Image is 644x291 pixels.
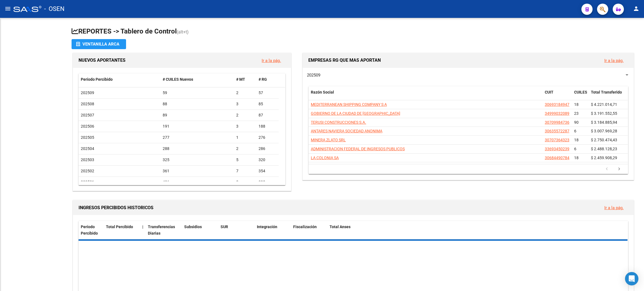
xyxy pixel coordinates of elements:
[163,145,232,152] div: 288
[163,134,232,141] div: 277
[543,86,572,105] datatable-header-cell: CUIT
[177,29,189,35] span: (alt+t)
[259,157,276,163] div: 320
[591,111,617,116] span: $ 3.191.552,55
[236,90,254,96] div: 2
[633,5,640,12] mat-icon: person
[602,166,612,172] a: go to previous page
[591,156,617,160] span: $ 2.459.908,29
[591,129,617,133] span: $ 3.007.969,28
[293,225,317,229] span: Fiscalización
[259,145,276,152] div: 286
[327,221,621,239] datatable-header-cell: Total Anses
[545,111,569,116] span: 34999032089
[330,225,351,229] span: Total Anses
[591,147,617,151] span: $ 2.488.128,23
[255,221,291,239] datatable-header-cell: Integración
[236,123,254,130] div: 3
[81,225,98,235] span: Período Percibido
[163,101,232,107] div: 88
[591,120,617,125] span: $ 3.184.885,94
[545,138,569,142] span: 30707364323
[574,138,579,142] span: 18
[574,111,579,116] span: 23
[572,86,589,105] datatable-header-cell: CUILES
[257,55,285,66] button: Ir a la pág.
[311,156,339,160] span: LA COLONIA SA
[79,73,160,85] datatable-header-cell: Período Percibido
[81,113,94,117] span: 202507
[76,39,122,49] div: Ventanilla ARCA
[309,86,543,105] datatable-header-cell: Razón Social
[311,120,366,125] span: TERUSI CONSTRUCCIONES S.A.
[236,168,254,174] div: 7
[625,272,638,285] div: Open Intercom Messenger
[574,129,576,133] span: 6
[259,134,276,141] div: 276
[574,90,587,94] span: CUILES
[81,158,94,162] span: 202503
[163,179,232,185] div: 406
[545,147,569,151] span: 33693450239
[614,166,624,172] a: go to next page
[574,147,576,151] span: 6
[81,124,94,128] span: 202506
[236,134,254,141] div: 1
[140,221,146,239] datatable-header-cell: |
[311,138,346,142] span: MINERA ZLATO SRL
[259,101,276,107] div: 85
[182,221,218,239] datatable-header-cell: Subsidios
[81,146,94,151] span: 202504
[591,138,617,142] span: $ 2.750.474,43
[259,123,276,130] div: 188
[311,147,405,151] span: ADMINISTRACION FEDERAL DE INGRESOS PUBLICOS
[163,168,232,174] div: 361
[236,179,254,185] div: 8
[600,55,628,66] button: Ir a la pág.
[163,123,232,130] div: 191
[106,225,133,229] span: Total Percibido
[311,129,382,133] span: ANTARES NAVIERA SOCIEDAD ANONIMA
[163,77,193,82] span: # CUILES Nuevos
[257,225,277,229] span: Integración
[545,129,569,133] span: 30635572287
[236,145,254,152] div: 2
[44,3,65,15] span: - OSEN
[259,77,267,82] span: # RG
[604,205,624,210] a: Ir a la pág.
[221,225,228,229] span: SUR
[604,58,624,63] a: Ir a la pág.
[545,120,569,125] span: 30709984736
[81,90,94,95] span: 202509
[79,221,104,239] datatable-header-cell: Período Percibido
[262,58,281,63] a: Ir a la pág.
[259,112,276,118] div: 87
[591,102,617,107] span: $ 4.221.014,71
[291,221,327,239] datatable-header-cell: Fiscalización
[236,77,245,82] span: # MT
[574,102,579,107] span: 18
[574,120,579,125] span: 90
[311,111,400,116] span: GOBIERNO DE LA CIUDAD DE [GEOGRAPHIC_DATA]
[545,102,569,107] span: 30693184947
[81,102,94,106] span: 202508
[146,221,182,239] datatable-header-cell: Transferencias Diarias
[163,90,232,96] div: 59
[79,205,153,210] span: INGRESOS PERCIBIDOS HISTORICOS
[311,102,387,107] span: MEDITERRANEAN SHIPPING COMPANY S A
[148,225,175,235] span: Transferencias Diarias
[591,90,622,94] span: Total Transferido
[234,73,256,85] datatable-header-cell: # MT
[4,5,11,12] mat-icon: menu
[81,169,94,173] span: 202502
[81,180,94,184] span: 202501
[236,112,254,118] div: 2
[259,179,276,185] div: 398
[163,112,232,118] div: 89
[160,73,234,85] datatable-header-cell: # CUILES Nuevos
[163,157,232,163] div: 325
[104,221,140,239] datatable-header-cell: Total Percibido
[236,157,254,163] div: 5
[545,156,569,160] span: 30684490784
[72,39,126,49] button: Ventanilla ARCA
